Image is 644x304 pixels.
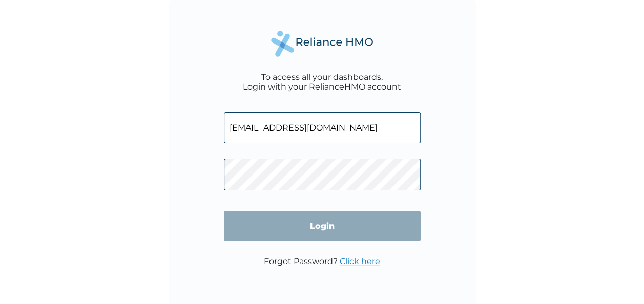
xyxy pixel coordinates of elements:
[224,112,421,143] input: Email address or HMO ID
[340,256,380,266] a: Click here
[264,256,380,266] p: Forgot Password?
[243,72,401,92] div: To access all your dashboards, Login with your RelianceHMO account
[224,211,421,241] input: Login
[271,31,373,57] img: Reliance Health's Logo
